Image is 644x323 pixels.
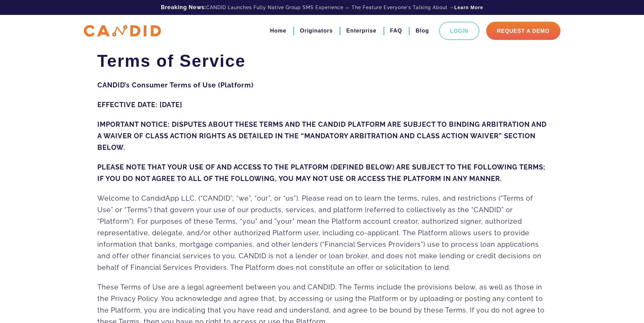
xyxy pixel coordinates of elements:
img: CANDID APP [84,25,161,37]
a: Originators [300,25,333,37]
b: EFFECTIVE DATE: [DATE] [97,101,182,109]
a: FAQ [390,25,402,37]
a: Learn More [454,4,483,11]
a: Login [439,22,479,40]
a: Enterprise [346,25,376,37]
b: Breaking News: [161,4,206,11]
a: Request A Demo [486,22,560,40]
b: IMPORTANT NOTICE: DISPUTES ABOUT THESE TERMS AND THE CANDID PLATFORM ARE SUBJECT TO BINDING ARBIT... [97,120,547,152]
b: CANDID’s Consumer Terms of Use (Platform) [97,81,254,89]
b: PLEASE NOTE THAT YOUR USE OF AND ACCESS TO THE PLATFORM (DEFINED BELOW) ARE SUBJECT TO THE FOLLOW... [97,163,545,183]
span: Welcome to CandidApp LLC. (“CANDID”, “we”, “our”, or “us”). Please read on to learn the terms, ru... [97,194,542,271]
a: Home [270,25,286,37]
a: Blog [415,25,429,37]
h1: Terms of Service [97,51,547,71]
